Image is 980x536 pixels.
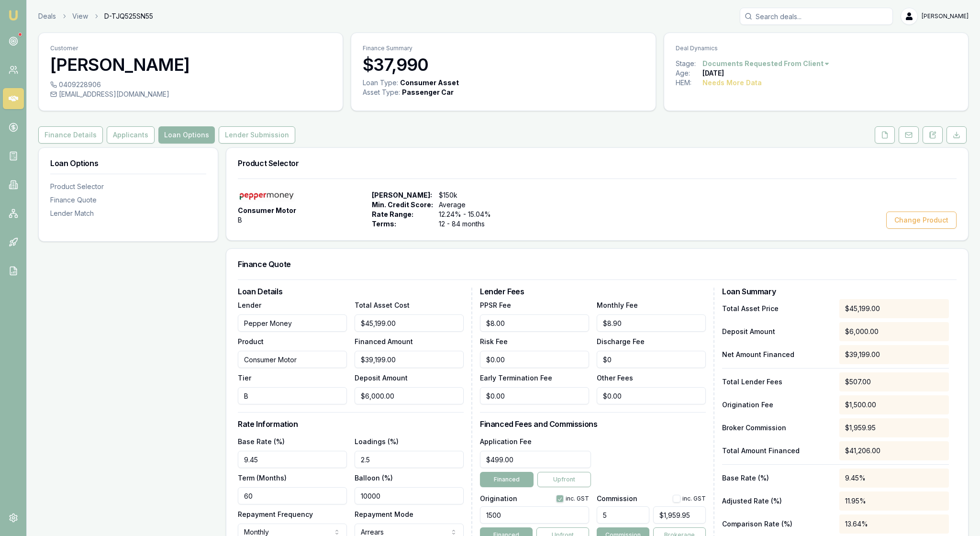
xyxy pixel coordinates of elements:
[722,423,832,433] p: Broker Commission
[238,190,295,202] img: Pepper Money
[439,210,502,219] span: 12.24% - 15.04%
[439,200,502,210] span: Average
[537,472,591,487] button: Upfront
[238,474,287,482] label: Term (Months)
[238,206,296,215] span: Consumer Motor
[480,451,591,468] input: $
[676,45,957,52] p: Deal Dynamics
[839,395,949,414] div: $1,500.00
[480,437,532,446] label: Application Fee
[400,78,459,88] div: Consumer Asset
[702,78,762,88] div: Needs More Data
[50,182,206,191] div: Product Selector
[439,190,502,200] span: $150k
[839,441,949,460] div: $41,206.00
[238,437,285,446] label: Base Rate (%)
[480,301,511,309] label: PPSR Fee
[480,420,706,428] h3: Financed Fees and Commissions
[839,469,949,488] div: 9.45%
[355,387,464,404] input: $
[839,491,949,511] div: 11.95%
[50,89,331,99] div: [EMAIL_ADDRESS][DOMAIN_NAME]
[439,219,502,229] span: 12 - 84 months
[597,301,638,309] label: Monthly Fee
[722,350,832,359] p: Net Amount Financed
[722,304,832,313] p: Total Asset Price
[597,387,706,404] input: $
[886,212,957,229] button: Change Product
[363,78,398,88] div: Loan Type:
[676,68,702,78] div: Age:
[740,8,893,25] input: Search deals
[50,45,331,52] p: Customer
[355,314,464,332] input: $
[372,219,433,229] span: Terms:
[50,80,331,89] div: 0409228906
[363,55,644,74] h3: $37,990
[702,68,724,78] div: [DATE]
[355,351,464,368] input: $
[673,495,706,502] div: inc. GST
[105,126,156,144] a: Applicants
[839,345,949,364] div: $39,199.00
[217,126,297,144] a: Lender Submission
[238,215,242,225] span: B
[839,299,949,318] div: $45,199.00
[72,11,88,21] a: View
[372,190,433,200] span: [PERSON_NAME]:
[480,495,517,502] label: Origination
[372,200,433,210] span: Min. Credit Score:
[238,420,464,428] h3: Rate Information
[238,301,261,309] label: Lender
[480,351,589,368] input: $
[480,314,589,332] input: $
[839,372,949,391] div: $507.00
[238,451,347,468] input: %
[839,514,949,534] div: 13.64%
[107,126,155,144] button: Applicants
[597,374,633,382] label: Other Fees
[556,495,589,502] div: inc. GST
[355,337,413,346] label: Financed Amount
[480,288,706,295] h3: Lender Fees
[363,45,644,52] p: Finance Summary
[8,10,19,21] img: emu-icon-u.png
[722,377,832,387] p: Total Lender Fees
[355,474,393,482] label: Balloon (%)
[104,11,153,21] span: D-TJQ525SN55
[238,374,251,382] label: Tier
[158,126,215,144] button: Loan Options
[839,322,949,341] div: $6,000.00
[238,288,464,295] h3: Loan Details
[702,59,830,68] button: Documents Requested From Client
[238,260,957,268] h3: Finance Quote
[238,337,264,346] label: Product
[480,472,534,487] button: Financed
[238,159,957,167] h3: Product Selector
[480,374,552,382] label: Early Termination Fee
[722,519,832,529] p: Comparison Rate (%)
[722,327,832,336] p: Deposit Amount
[219,126,295,144] button: Lender Submission
[363,88,400,97] div: Asset Type :
[839,418,949,437] div: $1,959.95
[676,78,702,88] div: HEM:
[38,11,153,21] nav: breadcrumb
[355,451,464,468] input: %
[480,387,589,404] input: $
[722,496,832,506] p: Adjusted Rate (%)
[480,337,508,346] label: Risk Fee
[50,159,206,167] h3: Loan Options
[355,437,399,446] label: Loadings (%)
[238,510,313,518] label: Repayment Frequency
[722,473,832,483] p: Base Rate (%)
[372,210,433,219] span: Rate Range:
[355,510,413,518] label: Repayment Mode
[597,337,645,346] label: Discharge Fee
[722,446,832,456] p: Total Amount Financed
[722,400,832,410] p: Origination Fee
[597,495,637,502] label: Commission
[38,126,105,144] a: Finance Details
[355,301,410,309] label: Total Asset Cost
[676,59,702,68] div: Stage:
